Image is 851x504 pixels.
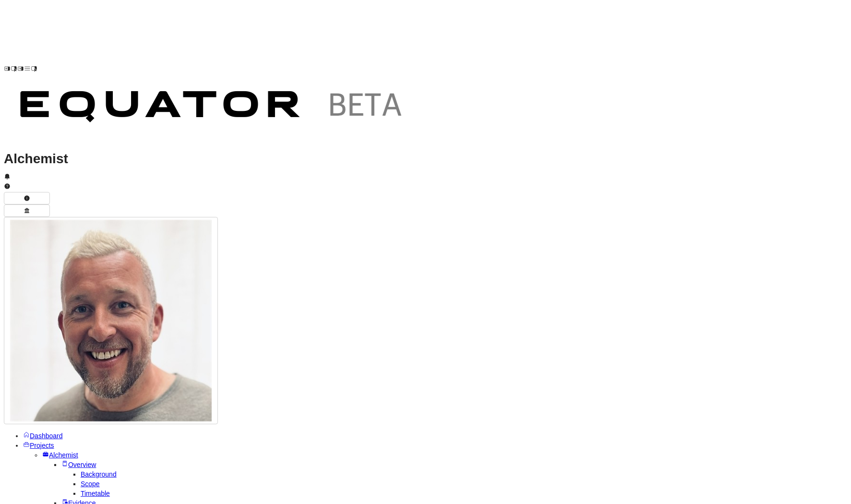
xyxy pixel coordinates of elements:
[23,432,63,440] a: Dashboard
[4,154,847,164] h1: Alchemist
[30,432,63,440] span: Dashboard
[23,442,54,449] a: Projects
[61,461,96,468] a: Overview
[37,4,455,72] img: Customer Logo
[81,480,100,488] a: Scope
[4,74,421,143] img: Customer Logo
[42,451,78,459] a: Alchemist
[30,442,54,449] span: Projects
[81,490,110,497] a: Timetable
[49,451,78,459] span: Alchemist
[68,461,96,468] span: Overview
[81,470,117,478] a: Background
[10,220,212,421] img: Profile Icon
